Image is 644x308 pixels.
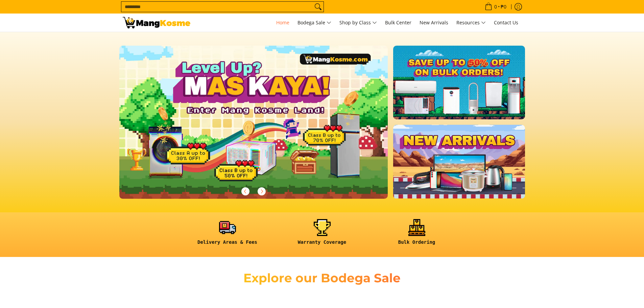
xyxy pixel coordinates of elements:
[373,219,461,251] a: <h6><strong>Bulk Ordering</strong></h6>
[393,46,525,119] img: BULK.webp
[483,3,508,10] span: •
[197,14,522,32] nav: Main Menu
[500,4,507,9] span: ₱0
[276,19,289,26] span: Home
[119,46,388,199] img: Gaming desktop banner
[494,19,518,26] span: Contact Us
[294,14,335,32] a: Bodega Sale
[453,14,489,32] a: Resources
[184,219,271,251] a: <h6><strong>Delivery Areas & Fees</strong></h6>
[339,19,377,27] span: Shop by Class
[456,19,486,27] span: Resources
[278,219,366,251] a: <h6><strong>Warranty Coverage</strong></h6>
[385,19,411,26] span: Bulk Center
[224,270,420,286] h2: Explore our Bodega Sale
[336,14,380,32] a: Shop by Class
[491,14,522,32] a: Contact Us
[238,184,253,199] button: Previous
[493,4,498,9] span: 0
[420,19,448,26] span: New Arrivals
[297,19,331,27] span: Bodega Sale
[273,14,293,32] a: Home
[393,125,525,198] img: NEW_ARRIVAL.webp
[313,2,324,12] button: Search
[254,184,269,199] button: Next
[416,14,452,32] a: New Arrivals
[123,17,190,28] img: Mang Kosme: Your Home Appliances Warehouse Sale Partner!
[382,14,415,32] a: Bulk Center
